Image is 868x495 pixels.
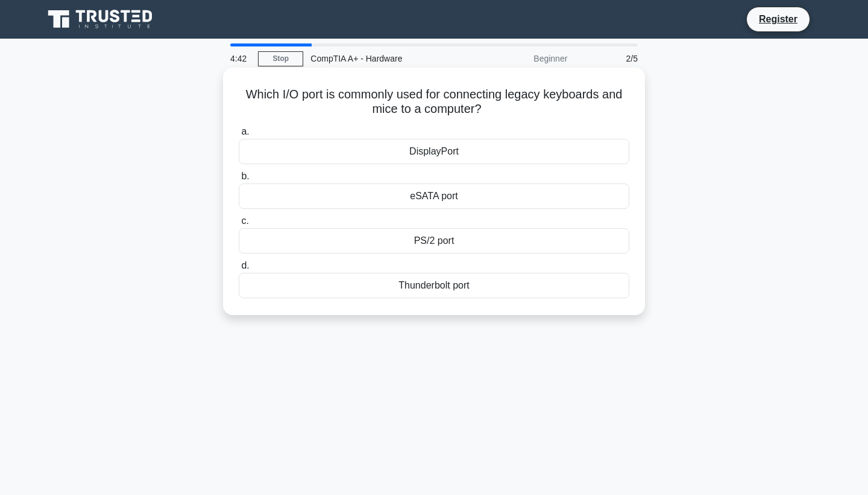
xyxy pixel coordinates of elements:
[469,46,574,71] div: Beginner
[223,46,258,71] div: 4:42
[574,46,645,71] div: 2/5
[241,260,249,270] span: d.
[241,216,248,226] span: c.
[241,171,249,181] span: b.
[239,139,629,164] div: DisplayPort
[237,87,631,117] h5: Which I/O port is commonly used for connecting legacy keyboards and mice to a computer?
[239,273,629,298] div: Thunderbolt port
[303,46,469,71] div: CompTIA A+ - Hardware
[239,184,629,209] div: eSATA port
[241,126,249,136] span: a.
[258,51,303,66] a: Stop
[239,228,629,254] div: PS/2 port
[752,11,805,27] a: Register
